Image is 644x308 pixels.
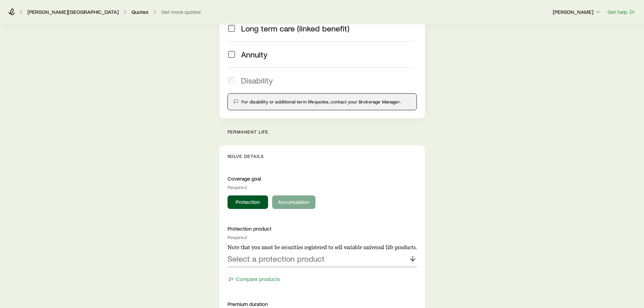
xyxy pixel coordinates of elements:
[241,50,267,59] span: Annuity
[228,244,417,251] p: Note that you must be securities registered to sell variable universal life products.
[228,275,280,283] button: Compare products
[241,24,349,33] span: Long term care (linked benefit)
[552,8,602,16] button: [PERSON_NAME]
[228,77,235,84] input: Disability
[272,195,315,209] button: Accumulation
[233,99,411,104] div: For disability or additional term life quotes, contact your Brokerage Manager.
[607,8,636,16] button: Get help
[228,25,235,32] input: Long term care (linked benefit)
[228,51,235,58] input: Annuity
[228,153,417,159] p: Solve Details
[228,235,417,240] div: Required
[131,9,149,15] a: Quotes
[161,9,201,15] button: Get more quotes
[553,8,601,15] p: [PERSON_NAME]
[228,195,268,209] button: Protection
[228,225,417,232] p: Protection product
[228,129,425,135] p: permanent life
[27,9,119,15] a: [PERSON_NAME][GEOGRAPHIC_DATA]
[228,254,325,263] p: Select a protection product
[241,76,273,85] span: Disability
[228,185,417,190] div: Required
[228,301,417,307] p: Premium duration
[228,175,417,182] p: Coverage goal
